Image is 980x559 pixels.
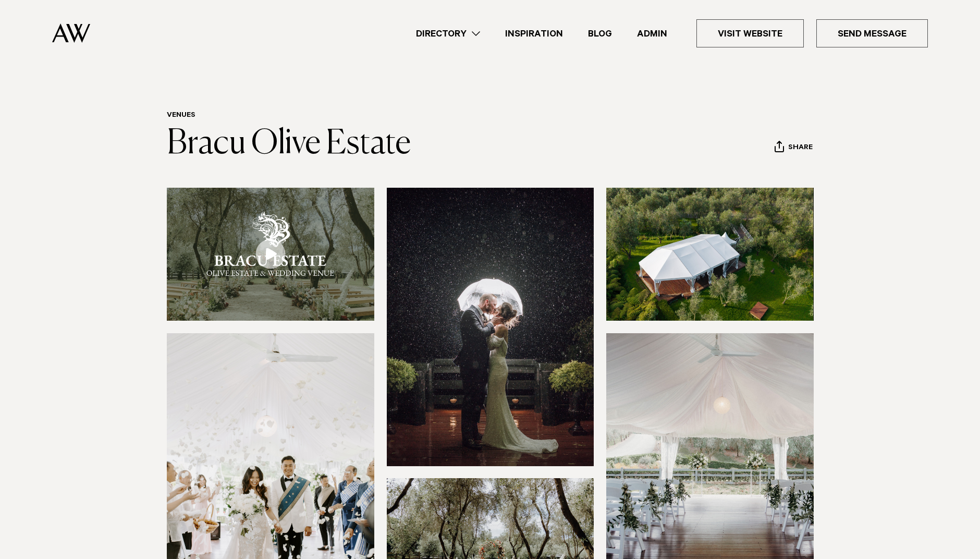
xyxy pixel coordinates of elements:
button: Share [774,140,813,156]
img: marquee wedding bracu estate [606,188,814,321]
span: Share [788,143,813,153]
a: Venues [167,112,195,120]
a: Inspiration [493,27,575,41]
a: Bracu Olive Estate [167,127,411,161]
a: Admin [624,27,680,41]
img: Auckland Weddings Logo [52,23,90,43]
a: Directory [403,27,493,41]
a: Blog [575,27,624,41]
a: Visit Website [696,19,804,47]
a: Send Message [816,19,928,47]
img: rainy wedding at bracu estate [387,188,594,466]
